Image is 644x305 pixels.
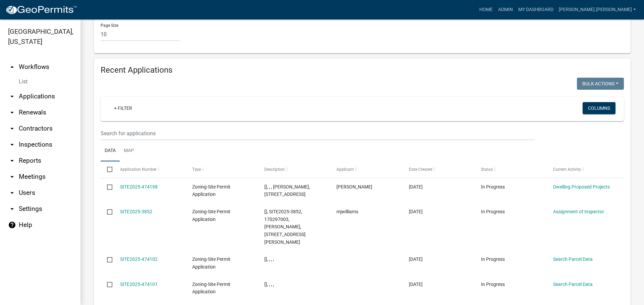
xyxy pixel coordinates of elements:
span: In Progress [481,256,505,262]
input: Search for applications [101,127,535,140]
span: 09/05/2025 [409,256,423,262]
a: SITE2025-474102 [120,256,158,262]
span: Applicant [336,167,354,172]
span: 09/05/2025 [409,209,423,214]
i: arrow_drop_down [8,125,16,133]
span: Application Number [120,167,157,172]
datatable-header-cell: Date Created [402,161,474,177]
i: arrow_drop_down [8,205,16,213]
a: Assignment of Inspector [553,209,604,214]
span: [], SITE2025-3852, 170297003, JANICE STOWMAN, 11525 E LAKE EUNICE RD [264,209,306,245]
span: Zoning-Site Permit Application [192,184,230,197]
span: In Progress [481,184,505,189]
i: arrow_drop_down [8,108,16,117]
datatable-header-cell: Type [186,161,258,177]
a: [PERSON_NAME].[PERSON_NAME] [556,3,639,16]
span: Type [192,167,201,172]
i: arrow_drop_down [8,92,16,100]
span: Date Created [409,167,432,172]
span: 09/05/2025 [409,184,423,189]
span: Current Activity [553,167,581,172]
a: Dwelling Proposed Projects [553,184,610,189]
a: SITE2025-3852 [120,209,152,214]
span: Zoning-Site Permit Application [192,209,230,222]
datatable-header-cell: Applicant [330,161,402,177]
i: arrow_drop_down [8,157,16,165]
datatable-header-cell: Application Number [113,161,185,177]
i: arrow_drop_up [8,63,16,71]
span: [], , , , [264,256,274,262]
a: Search Parcel Data [553,256,593,262]
span: Linda Putney [336,184,372,189]
datatable-header-cell: Description [258,161,330,177]
button: Bulk Actions [577,78,624,90]
a: Search Parcel Data [553,282,593,287]
span: Zoning-Site Permit Application [192,256,230,270]
span: [], , , LINDA PUTNEY, 15296 SUMMER ISLAND RD [264,184,310,197]
a: Admin [495,3,516,16]
datatable-header-cell: Current Activity [547,161,619,177]
span: Status [481,167,493,172]
h4: Recent Applications [101,65,624,75]
i: help [8,221,16,229]
a: + Filter [109,102,138,114]
a: SITE2025-474198 [120,184,158,189]
span: [], , , , [264,282,274,287]
span: mjwilliams [336,209,358,214]
i: arrow_drop_down [8,173,16,181]
datatable-header-cell: Status [475,161,547,177]
a: SITE2025-474101 [120,282,158,287]
span: In Progress [481,282,505,287]
span: In Progress [481,209,505,214]
i: arrow_drop_down [8,189,16,197]
a: Home [477,3,495,16]
span: Description [264,167,285,172]
button: Columns [583,102,615,114]
span: Zoning-Site Permit Application [192,282,230,295]
a: Data [101,140,120,162]
a: Map [120,140,138,162]
a: My Dashboard [516,3,556,16]
i: arrow_drop_down [8,141,16,149]
span: 09/05/2025 [409,282,423,287]
datatable-header-cell: Select [101,161,113,177]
